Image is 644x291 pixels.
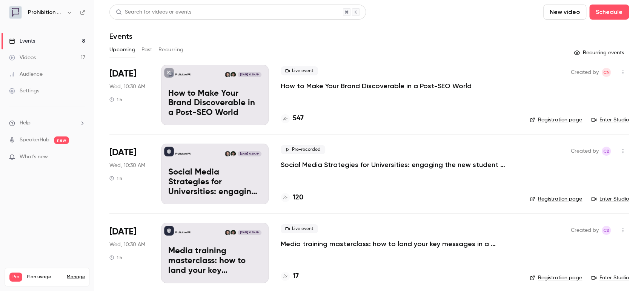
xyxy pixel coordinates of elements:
img: Will Ockenden [231,151,236,156]
a: Social Media Strategies for Universities: engaging the new student cohort [281,160,507,169]
a: 547 [281,113,304,124]
p: Prohibition PR [175,73,191,77]
h4: 120 [293,193,303,203]
p: How to Make Your Brand Discoverable in a Post-SEO World [168,89,261,118]
img: Will Ockenden [231,230,236,235]
span: Claire Beaumont [602,226,611,235]
span: What's new [20,153,48,161]
div: 1 h [109,175,122,181]
span: Created by [571,226,599,235]
span: Chris Norton [602,68,611,77]
span: Help [20,119,31,127]
div: Audience [9,70,43,78]
div: Oct 8 Wed, 10:30 AM (Europe/London) [109,223,149,283]
span: Wed, 10:30 AM [109,162,145,169]
span: Claire Beaumont [602,147,611,156]
span: new [54,136,69,144]
li: help-dropdown-opener [9,119,85,127]
a: Media training masterclass: how to land your key messages in a digital-first world [281,239,507,248]
button: Schedule [589,5,629,20]
a: Enter Studio [591,195,629,203]
div: Sep 24 Wed, 10:30 AM (Europe/London) [109,144,149,204]
span: Live event [281,66,318,75]
button: New video [543,5,586,20]
img: Prohibition PR [9,6,22,18]
span: Created by [571,68,599,77]
a: Media training masterclass: how to land your key messages in a digital-first worldProhibition PRW... [161,223,269,283]
p: Prohibition PR [175,152,191,156]
img: Will Ockenden [231,72,236,77]
p: Social Media Strategies for Universities: engaging the new student cohort [168,168,261,197]
div: Settings [9,87,39,95]
a: 120 [281,193,303,203]
a: Manage [67,274,85,280]
div: Search for videos or events [116,8,191,16]
span: Created by [571,147,599,156]
a: Enter Studio [591,274,629,282]
span: CN [603,68,610,77]
img: Chris Norton [225,151,230,156]
div: 1 h [109,96,122,103]
h4: 17 [293,271,299,282]
a: Enter Studio [591,116,629,124]
div: Events [9,37,35,45]
a: 17 [281,271,299,282]
button: Past [141,44,152,56]
a: Registration page [530,195,582,203]
span: Wed, 10:30 AM [109,83,145,90]
span: CB [603,147,610,156]
a: How to Make Your Brand Discoverable in a Post-SEO World [281,81,472,90]
span: Live event [281,224,318,233]
span: [DATE] 10:30 AM [238,72,261,77]
h4: 547 [293,113,304,124]
button: Recurring [158,44,184,56]
span: [DATE] 10:30 AM [238,151,261,156]
span: Pro [9,273,22,282]
h6: Prohibition PR [28,9,63,16]
img: Chris Norton [225,72,230,77]
div: 1 h [109,254,122,260]
span: [DATE] [109,226,136,238]
span: CB [603,226,610,235]
a: Registration page [530,116,582,124]
span: [DATE] [109,147,136,159]
a: SpeakerHub [20,136,49,144]
a: Social Media Strategies for Universities: engaging the new student cohortProhibition PRWill Ocken... [161,144,269,204]
div: Videos [9,54,36,61]
button: Upcoming [109,44,135,56]
a: Registration page [530,274,582,282]
p: Media training masterclass: how to land your key messages in a digital-first world [168,247,261,276]
span: [DATE] [109,68,136,80]
h1: Events [109,32,132,41]
span: Pre-recorded [281,145,325,154]
img: Chris Norton [225,230,230,235]
div: Sep 17 Wed, 10:30 AM (Europe/London) [109,65,149,125]
span: Plan usage [27,274,62,280]
button: Recurring events [570,47,629,59]
span: [DATE] 10:30 AM [238,230,261,235]
a: How to Make Your Brand Discoverable in a Post-SEO WorldProhibition PRWill OckendenChris Norton[DA... [161,65,269,125]
span: Wed, 10:30 AM [109,241,145,248]
p: Prohibition PR [175,231,191,234]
